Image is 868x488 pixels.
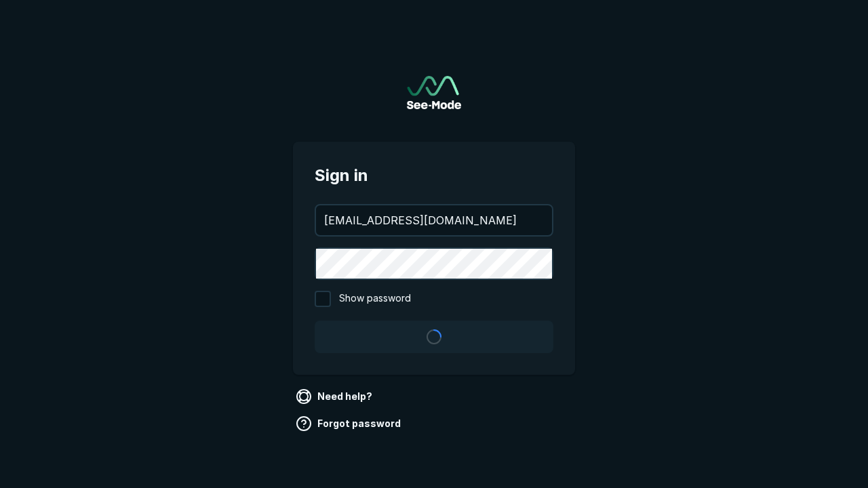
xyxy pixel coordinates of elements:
input: your@email.com [316,205,552,235]
img: See-Mode Logo [407,76,461,109]
a: Need help? [293,386,378,407]
a: Go to sign in [407,76,461,109]
span: Sign in [315,163,553,188]
span: Show password [339,291,411,307]
a: Forgot password [293,413,406,434]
